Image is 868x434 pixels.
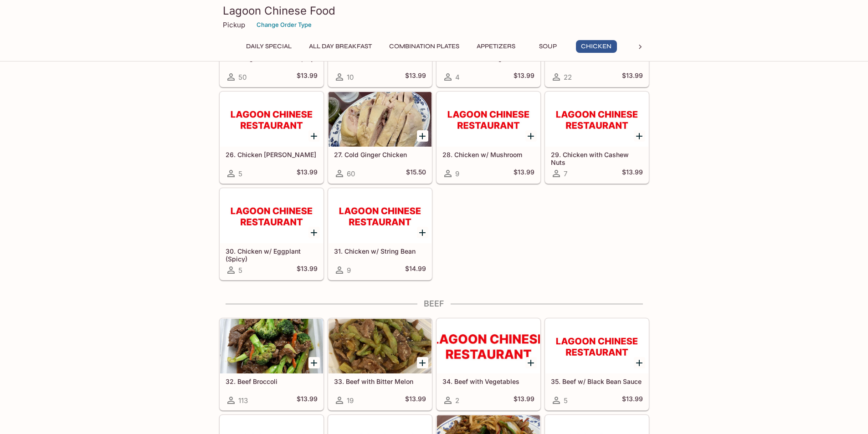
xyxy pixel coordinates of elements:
[220,92,323,147] div: 26. Chicken Curry
[347,266,351,275] span: 9
[437,318,540,410] a: 34. Beef with Vegetables2$13.99
[564,73,572,82] span: 22
[334,378,426,385] h5: 33. Beef with Bitter Melon
[308,227,320,238] button: Add 30. Chicken w/ Eggplant (Spicy)
[329,92,431,147] div: 27. Cold Ginger Chicken
[347,396,354,405] span: 19
[514,168,534,179] h5: $13.99
[304,40,377,53] button: All Day Breakfast
[238,396,248,405] span: 113
[220,319,323,373] div: 32. Beef Broccoli
[417,227,428,238] button: Add 31. Chicken w/ String Bean
[226,247,318,262] h5: 30. Chicken w/ Eggplant (Spicy)
[220,318,324,410] a: 32. Beef Broccoli113$13.99
[528,40,569,53] button: Soup
[329,189,431,243] div: 31. Chicken w/ String Bean
[525,357,537,368] button: Add 34. Beef with Vegetables
[622,395,643,406] h5: $13.99
[622,71,643,82] h5: $13.99
[220,92,324,184] a: 26. Chicken [PERSON_NAME]5$13.99
[226,151,318,158] h5: 26. Chicken [PERSON_NAME]
[455,169,459,178] span: 9
[624,40,665,53] button: Beef
[514,395,534,406] h5: $13.99
[238,169,242,178] span: 5
[455,396,459,405] span: 2
[238,73,247,82] span: 50
[226,378,318,385] h5: 32. Beef Broccoli
[622,168,643,179] h5: $13.99
[525,130,537,142] button: Add 28. Chicken w/ Mushroom
[223,20,245,29] p: Pickup
[514,71,534,82] h5: $13.99
[437,92,540,184] a: 28. Chicken w/ Mushroom9$13.99
[417,357,428,368] button: Add 33. Beef with Bitter Melon
[334,151,426,158] h5: 27. Cold Ginger Chicken
[220,188,324,280] a: 30. Chicken w/ Eggplant (Spicy)5$13.99
[223,4,646,18] h3: Lagoon Chinese Food
[564,396,568,405] span: 5
[297,168,318,179] h5: $13.99
[238,266,242,275] span: 5
[328,92,432,184] a: 27. Cold Ginger Chicken60$15.50
[545,92,648,147] div: 29. Chicken with Cashew Nuts
[297,265,318,276] h5: $13.99
[545,318,649,410] a: 35. Beef w/ Black Bean Sauce5$13.99
[545,319,648,373] div: 35. Beef w/ Black Bean Sauce
[634,357,645,368] button: Add 35. Beef w/ Black Bean Sauce
[328,318,432,410] a: 33. Beef with Bitter Melon19$13.99
[347,169,355,178] span: 60
[472,40,520,53] button: Appetizers
[442,151,534,158] h5: 28. Chicken w/ Mushroom
[455,73,460,82] span: 4
[406,168,426,179] h5: $15.50
[241,40,297,53] button: Daily Special
[545,92,649,184] a: 29. Chicken with Cashew Nuts7$13.99
[334,247,426,255] h5: 31. Chicken w/ String Bean
[308,130,320,142] button: Add 26. Chicken Curry
[437,319,540,373] div: 34. Beef with Vegetables
[308,357,320,368] button: Add 32. Beef Broccoli
[442,378,534,385] h5: 34. Beef with Vegetables
[329,319,431,373] div: 33. Beef with Bitter Melon
[551,151,643,166] h5: 29. Chicken with Cashew Nuts
[634,130,645,142] button: Add 29. Chicken with Cashew Nuts
[252,18,316,32] button: Change Order Type
[437,92,540,147] div: 28. Chicken w/ Mushroom
[297,71,318,82] h5: $13.99
[405,395,426,406] h5: $13.99
[551,378,643,385] h5: 35. Beef w/ Black Bean Sauce
[297,395,318,406] h5: $13.99
[347,73,354,82] span: 10
[384,40,464,53] button: Combination Plates
[564,169,567,178] span: 7
[219,299,649,309] h4: Beef
[220,189,323,243] div: 30. Chicken w/ Eggplant (Spicy)
[576,40,617,53] button: Chicken
[405,265,426,276] h5: $14.99
[328,188,432,280] a: 31. Chicken w/ String Bean9$14.99
[405,71,426,82] h5: $13.99
[417,130,428,142] button: Add 27. Cold Ginger Chicken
